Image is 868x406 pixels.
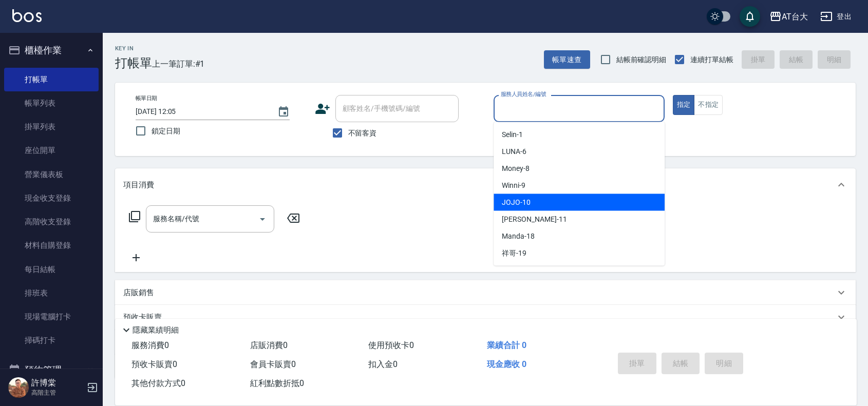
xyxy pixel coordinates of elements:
p: 高階主管 [31,388,84,397]
button: 指定 [673,95,695,115]
a: 掃碼打卡 [4,328,99,352]
span: 服務消費 0 [131,340,169,350]
span: 結帳前確認明細 [616,54,667,65]
button: 櫃檯作業 [4,37,99,64]
a: 營業儀表板 [4,163,99,186]
span: 現金應收 0 [487,359,526,369]
div: 項目消費 [115,168,856,201]
span: 其他付款方式 0 [131,378,185,388]
button: 預約管理 [4,357,99,383]
span: 會員卡販賣 0 [250,359,296,369]
span: 業績合計 0 [487,340,526,350]
span: Money -8 [502,163,530,174]
button: Choose date, selected date is 2025-08-23 [271,100,296,124]
a: 排班表 [4,281,99,305]
span: 預收卡販賣 0 [131,359,177,369]
button: 登出 [816,7,856,26]
div: 店販銷售 [115,280,856,305]
span: 店販消費 0 [250,340,288,350]
a: 座位開單 [4,139,99,162]
span: 使用預收卡 0 [368,340,414,350]
p: 隱藏業績明細 [133,325,179,336]
p: 店販銷售 [123,287,154,298]
span: Selin -1 [502,129,523,140]
span: [PERSON_NAME] -11 [502,214,567,225]
input: YYYY/MM/DD hh:mm [136,103,267,120]
span: 不留客資 [348,128,377,139]
span: Winni -9 [502,180,525,191]
a: 材料自購登錄 [4,234,99,257]
label: 帳單日期 [136,94,157,102]
h3: 打帳單 [115,56,152,70]
div: AT台大 [782,10,808,23]
a: 每日結帳 [4,258,99,281]
span: LUNA -6 [502,146,526,157]
span: 祥哥 -19 [502,248,526,259]
span: 連續打單結帳 [690,54,733,65]
label: 服務人員姓名/編號 [501,90,546,98]
span: Manda -18 [502,231,535,242]
button: Open [254,211,271,227]
span: 上一筆訂單:#1 [152,57,205,70]
a: 高階收支登錄 [4,210,99,234]
button: 不指定 [694,95,723,115]
a: 打帳單 [4,68,99,91]
span: 鎖定日期 [152,126,180,137]
img: Person [8,377,29,398]
button: save [740,6,760,27]
h2: Key In [115,45,152,52]
p: 預收卡販賣 [123,312,162,323]
span: JOJO -10 [502,197,531,208]
span: 紅利點數折抵 0 [250,378,304,388]
a: 掛單列表 [4,115,99,139]
a: 帳單列表 [4,91,99,115]
div: 預收卡販賣 [115,305,856,330]
a: 現金收支登錄 [4,186,99,210]
p: 項目消費 [123,180,154,190]
button: 帳單速查 [544,50,590,69]
span: 扣入金 0 [368,359,398,369]
img: Logo [12,9,42,22]
button: AT台大 [765,6,812,27]
h5: 許博棠 [31,378,84,388]
a: 現場電腦打卡 [4,305,99,328]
